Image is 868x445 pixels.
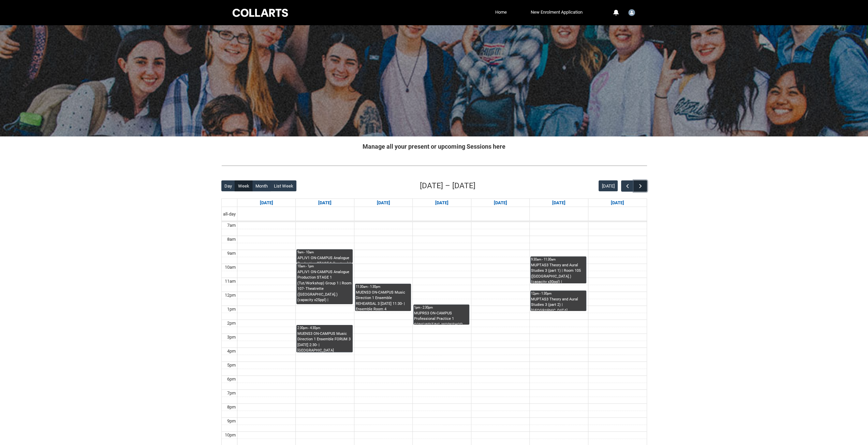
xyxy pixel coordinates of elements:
div: MUENS3 ON-CAMPUS Music Direction 1 Ensemble REHEARSAL 3 [DATE] 11:30- | Ensemble Room 4 ([GEOGRAP... [356,290,410,311]
button: Day [221,180,235,191]
a: Go to September 16, 2025 [376,199,392,207]
div: 10am [223,264,237,271]
div: 6pm [226,376,237,383]
div: 1pm [226,306,237,313]
div: 9pm [226,418,237,425]
div: 7am [226,222,237,229]
div: 8pm [226,404,237,411]
div: 10pm [223,432,237,439]
div: 11am [223,278,237,285]
div: MUPRS3 ON-CAMPUS Professional Practice 1 SONGWRITING WORKSHOP STAGE 3 WED 1:00 | [GEOGRAPHIC_DATA... [414,311,469,325]
div: 9am - 10am [297,250,352,255]
img: REDU_GREY_LINE [221,162,647,169]
button: List Week [270,180,296,191]
div: APLIV1 ON-CAMPUS Analogue Production STAGE 1 (Tut/Workshop) Group 1 | Room 107- Theatrette ([GEOG... [297,269,352,304]
a: Go to September 14, 2025 [259,199,275,207]
div: 12pm [223,292,237,299]
button: Previous Week [621,180,634,192]
span: all-day [222,211,237,218]
div: 10am - 1pm [297,264,352,269]
a: Go to September 15, 2025 [317,199,333,207]
button: User Profile Student.kdavis.20252307 [627,6,637,17]
button: Next Week [634,180,647,192]
div: MUENS3 ON-CAMPUS Music Direction 1 Ensemble FORUM 3 [DATE] 2:30- | [GEOGRAPHIC_DATA] ([GEOGRAPHIC... [297,331,352,352]
div: 1pm - 2:30pm [414,305,469,310]
div: 12pm - 1:30pm [531,291,586,296]
a: Go to September 17, 2025 [434,199,450,207]
a: Home [494,7,509,17]
button: [DATE] [599,180,618,191]
img: Student.kdavis.20252307 [628,9,635,16]
button: Week [235,180,252,191]
div: MUPTAS3 Theory and Aural Studies 3 (part 1) | Room 105 ([GEOGRAPHIC_DATA].) (capacity x30ppl) | [... [531,263,586,283]
div: 9:30am - 11:30am [531,257,586,262]
a: Go to September 19, 2025 [551,199,567,207]
div: 9am [226,250,237,257]
div: 2:30pm - 4:30pm [297,326,352,330]
h2: Manage all your present or upcoming Sessions here [221,142,647,151]
div: 11:30am - 1:30pm [356,284,410,289]
div: 4pm [226,348,237,355]
a: Go to September 18, 2025 [492,199,508,207]
div: 3pm [226,334,237,341]
div: 5pm [226,362,237,369]
a: New Enrolment Application [529,7,584,17]
div: 7pm [226,390,237,397]
a: Go to September 20, 2025 [609,199,626,207]
div: 8am [226,236,237,243]
div: 2pm [226,320,237,327]
div: MUPTAS3 Theory and Aural Studies 3 (part 2) | [GEOGRAPHIC_DATA] ([GEOGRAPHIC_DATA].) (capacity x2... [531,297,586,311]
h2: [DATE] – [DATE] [420,180,475,192]
button: Month [252,180,271,191]
div: APLIV1 ON-CAMPUS Analogue Production STAGE 1 (Lecture) | [GEOGRAPHIC_DATA] ([GEOGRAPHIC_DATA].) (... [297,255,352,263]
